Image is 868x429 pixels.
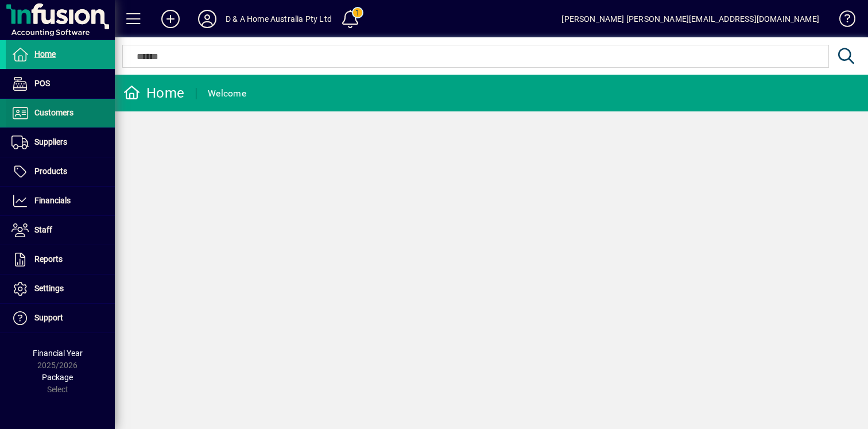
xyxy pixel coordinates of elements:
[34,167,67,176] span: Products
[34,108,73,117] span: Customers
[34,225,52,234] span: Staff
[6,157,115,186] a: Products
[561,10,819,28] div: [PERSON_NAME] [PERSON_NAME][EMAIL_ADDRESS][DOMAIN_NAME]
[831,2,854,40] a: Knowledge Base
[6,216,115,245] a: Staff
[226,10,332,28] div: D & A Home Australia Pty Ltd
[208,84,246,103] div: Welcome
[34,284,64,293] span: Settings
[42,373,73,382] span: Package
[6,275,115,303] a: Settings
[152,9,189,29] button: Add
[123,84,184,102] div: Home
[33,349,83,358] span: Financial Year
[6,99,115,127] a: Customers
[34,49,56,59] span: Home
[6,245,115,274] a: Reports
[34,196,71,205] span: Financials
[6,69,115,98] a: POS
[34,79,50,88] span: POS
[189,9,226,29] button: Profile
[6,304,115,333] a: Support
[34,137,67,146] span: Suppliers
[6,187,115,215] a: Financials
[34,313,63,322] span: Support
[6,128,115,157] a: Suppliers
[34,254,63,264] span: Reports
